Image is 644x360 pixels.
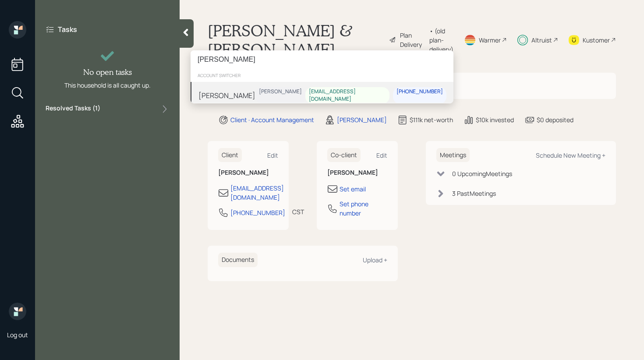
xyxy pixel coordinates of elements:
div: [PHONE_NUMBER] [396,88,443,95]
div: account switcher [191,69,453,82]
div: [EMAIL_ADDRESS][DOMAIN_NAME] [309,88,386,103]
input: Type a command or search… [191,50,453,69]
div: [PERSON_NAME] [198,90,255,101]
div: [PERSON_NAME] [259,88,302,95]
